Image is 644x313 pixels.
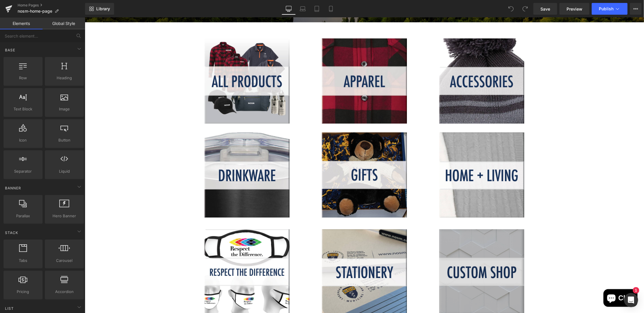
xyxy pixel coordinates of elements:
[47,106,82,112] span: Image
[96,6,110,11] span: Library
[560,3,589,15] a: Preview
[47,258,82,264] span: Carousel
[47,213,82,219] span: Hero Banner
[282,3,296,15] a: Desktop
[4,47,16,53] span: Base
[47,75,82,81] span: Heading
[5,258,41,264] span: Tabs
[505,3,517,15] button: Undo
[567,6,582,12] span: Preview
[43,18,85,29] a: Global Style
[18,9,52,14] span: nosm-home-page
[47,137,82,143] span: Button
[5,75,41,81] span: Row
[519,3,531,15] button: Redo
[47,168,82,174] span: Liquid
[540,6,550,12] span: Save
[599,6,613,11] span: Publish
[592,3,628,15] button: Publish
[85,3,114,15] a: New Library
[5,137,41,143] span: Icon
[630,3,642,15] button: More
[5,289,41,295] span: Pricing
[517,272,555,291] inbox-online-store-chat: Shopify online store chat
[5,168,41,174] span: Separator
[18,3,85,8] a: Home Pages
[4,306,14,311] span: List
[4,185,22,191] span: Banner
[324,3,338,15] a: Mobile
[4,230,19,235] span: Stack
[310,3,324,15] a: Tablet
[47,289,82,295] span: Accordion
[5,213,41,219] span: Parallax
[5,106,41,112] span: Text Block
[624,293,638,307] div: Open Intercom Messenger
[296,3,310,15] a: Laptop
